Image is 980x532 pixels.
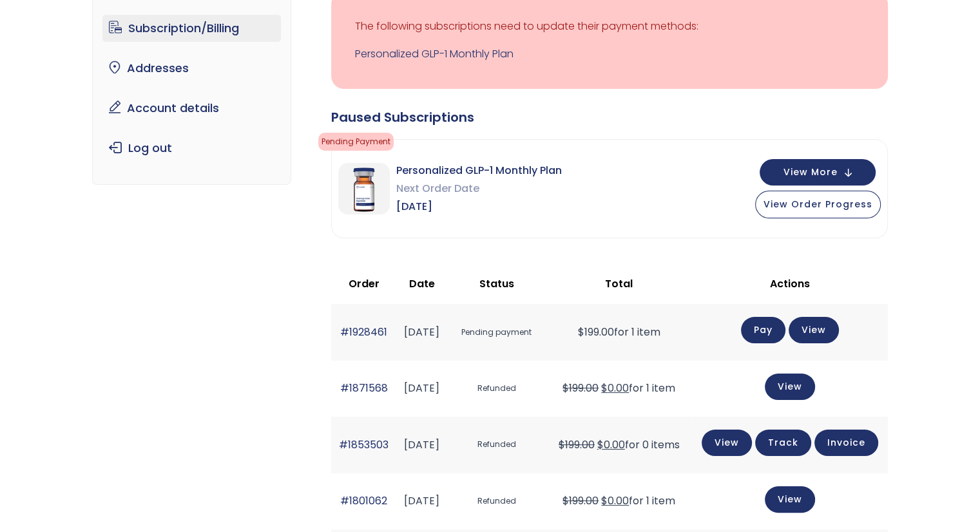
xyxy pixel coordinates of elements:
[702,430,752,456] a: View
[770,276,810,291] span: Actions
[404,437,439,452] time: [DATE]
[340,493,387,508] a: #1801062
[755,191,881,218] button: View Order Progress
[454,321,540,345] span: Pending payment
[339,437,389,452] a: #1853503
[601,493,608,508] span: $
[340,381,388,395] a: #1871568
[338,163,390,214] img: Personalized GLP-1 Monthly Plan
[562,493,599,508] del: $199.00
[605,276,633,291] span: Total
[764,198,872,211] span: View Order Progress
[814,430,878,456] a: Invoice
[783,168,838,176] span: View More
[331,108,888,126] div: Paused Subscriptions
[102,15,281,42] a: Subscription/Billing
[546,473,692,529] td: for 1 item
[404,493,439,508] time: [DATE]
[404,325,439,339] time: [DATE]
[396,198,562,216] span: [DATE]
[409,276,435,291] span: Date
[765,374,815,400] a: View
[454,433,540,457] span: Refunded
[340,325,387,339] a: #1928461
[546,361,692,417] td: for 1 item
[102,55,281,82] a: Addresses
[789,317,839,343] a: View
[454,489,540,513] span: Refunded
[546,417,692,473] td: for 0 items
[559,437,595,452] del: $199.00
[578,325,584,339] span: $
[396,180,562,198] span: Next Order Date
[597,437,625,452] span: 0.00
[760,159,876,185] button: View More
[102,95,281,122] a: Account details
[755,430,811,456] a: Track
[765,486,815,513] a: View
[562,381,599,395] del: $199.00
[396,162,562,180] span: Personalized GLP-1 Monthly Plan
[102,135,281,162] a: Log out
[355,45,864,63] a: Personalized GLP-1 Monthly Plan
[355,17,864,35] p: The following subscriptions need to update their payment methods:
[404,381,439,395] time: [DATE]
[597,437,604,452] span: $
[601,381,608,395] span: $
[479,276,514,291] span: Status
[578,325,614,339] span: 199.00
[349,276,380,291] span: Order
[741,317,785,343] a: Pay
[601,381,629,395] span: 0.00
[318,133,394,151] span: Pending Payment
[601,493,629,508] span: 0.00
[454,377,540,401] span: Refunded
[546,304,692,360] td: for 1 item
